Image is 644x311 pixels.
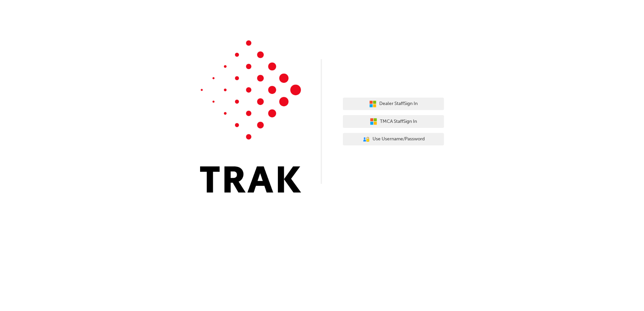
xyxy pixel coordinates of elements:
button: Use Username/Password [343,133,444,146]
span: Use Username/Password [373,135,425,143]
button: TMCA StaffSign In [343,115,444,128]
button: Dealer StaffSign In [343,98,444,110]
span: TMCA Staff Sign In [380,118,417,126]
span: Dealer Staff Sign In [379,100,418,108]
img: Trak [200,40,301,193]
